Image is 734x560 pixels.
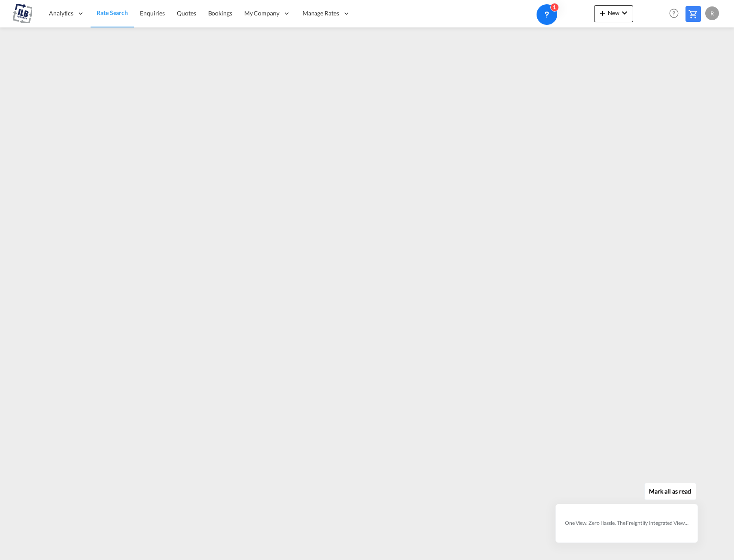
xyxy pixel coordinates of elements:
[619,8,630,18] md-icon: icon-chevron-down
[13,4,32,23] img: 625ebc90a5f611efb2de8361e036ac32.png
[705,6,719,20] div: R
[177,9,196,17] span: Quotes
[244,9,279,18] span: My Company
[667,6,685,21] div: Help
[594,5,633,22] button: icon-plus 400-fgNewicon-chevron-down
[667,6,681,21] span: Help
[97,9,128,16] span: Rate Search
[140,9,165,17] span: Enquiries
[598,9,630,16] span: New
[303,9,339,18] span: Manage Rates
[208,9,232,17] span: Bookings
[598,8,608,18] md-icon: icon-plus 400-fg
[49,9,73,18] span: Analytics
